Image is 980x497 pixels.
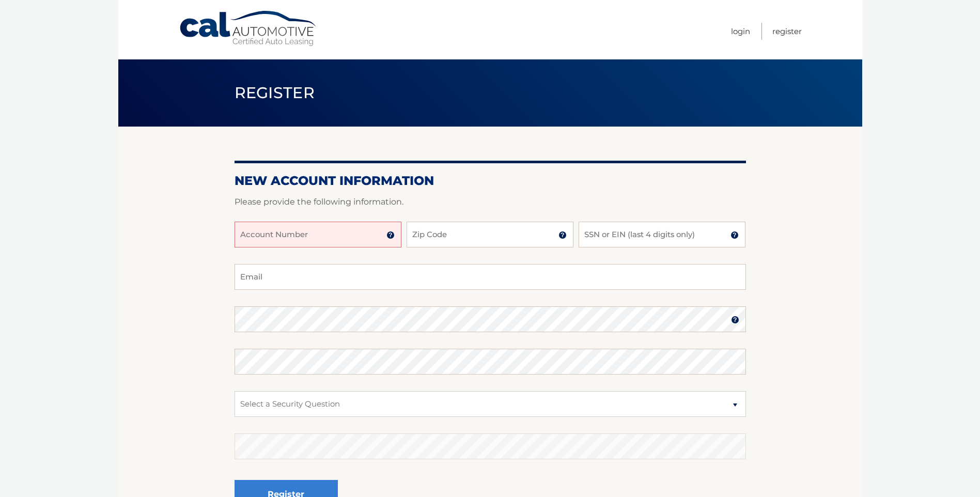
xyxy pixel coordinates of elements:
a: Login [731,23,750,40]
input: Account Number [235,222,401,247]
a: Register [772,23,802,40]
img: tooltip.svg [731,316,739,324]
img: tooltip.svg [386,231,395,239]
span: Register [235,83,315,102]
input: Email [235,264,746,290]
img: tooltip.svg [730,231,739,239]
input: Zip Code [407,222,573,247]
h2: New Account Information [235,173,746,189]
input: SSN or EIN (last 4 digits only) [579,222,745,247]
a: Cal Automotive [179,10,318,47]
p: Please provide the following information. [235,195,746,209]
img: tooltip.svg [558,231,567,239]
